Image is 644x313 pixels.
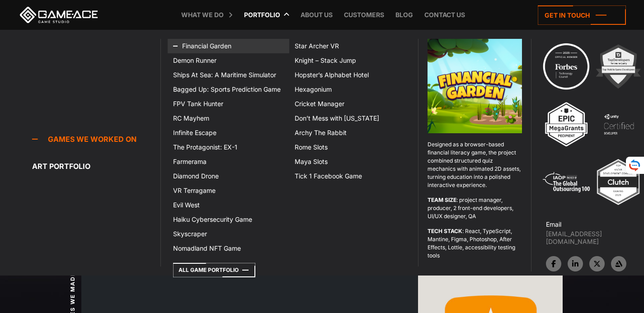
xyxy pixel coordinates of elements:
a: Cricket Manager [289,97,411,111]
p: : project manager, producer, 2 front-end developers, UI/UX designer, QA [428,196,522,220]
a: [EMAIL_ADDRESS][DOMAIN_NAME] [546,230,644,245]
a: Ships At Sea: A Maritime Simulator [168,68,289,82]
a: Farmerama [168,154,289,169]
a: Get in touch [538,5,626,25]
a: All Game Portfolio [173,263,255,277]
img: Technology council badge program ace 2025 game ace [541,42,591,91]
a: Evil West [168,198,289,212]
a: Skyscraper [168,227,289,241]
strong: TEAM SIZE [428,196,456,203]
a: Hexagonium [289,82,411,97]
a: Hopster’s Alphabet Hotel [289,68,411,82]
p: Designed as a browser-based financial literacy game, the project combined structured quiz mechani... [428,140,522,189]
img: 5 [541,157,591,207]
a: VR Terragame [168,183,289,198]
a: The Protagonist: EX-1 [168,140,289,154]
img: 2 [593,42,643,91]
img: 4 [594,99,644,149]
a: Archy The Rabbit [289,126,411,140]
strong: TECH STACK [428,228,462,234]
a: Rome Slots [289,140,411,154]
a: Haiku Cybersecurity Game [168,212,289,227]
a: Nomadland NFT Game [168,241,289,256]
a: Maya Slots [289,154,411,169]
img: My financial garden logo [428,39,522,133]
a: RC Mayhem [168,111,289,126]
a: Financial Garden [168,39,289,53]
a: Tick 1 Facebook Game [289,169,411,183]
p: : React, TypeScript, Mantine, Figma, Photoshop, After Effects, Lottie, accessibility testing tools [428,227,522,260]
a: Infinite Escape [168,126,289,140]
a: Don’t Mess with [US_STATE] [289,111,411,126]
a: Demon Runner [168,53,289,68]
a: Bagged Up: Sports Prediction Game [168,82,289,97]
img: 3 [541,99,591,149]
a: Knight – Stack Jump [289,53,411,68]
strong: Email [546,220,561,228]
a: FPV Tank Hunter [168,97,289,111]
a: Diamond Drone [168,169,289,183]
a: Star Archer VR [289,39,411,53]
img: Top ar vr development company gaming 2025 game ace [593,157,643,207]
a: Art portfolio [32,157,160,175]
a: Games we worked on [32,130,160,148]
